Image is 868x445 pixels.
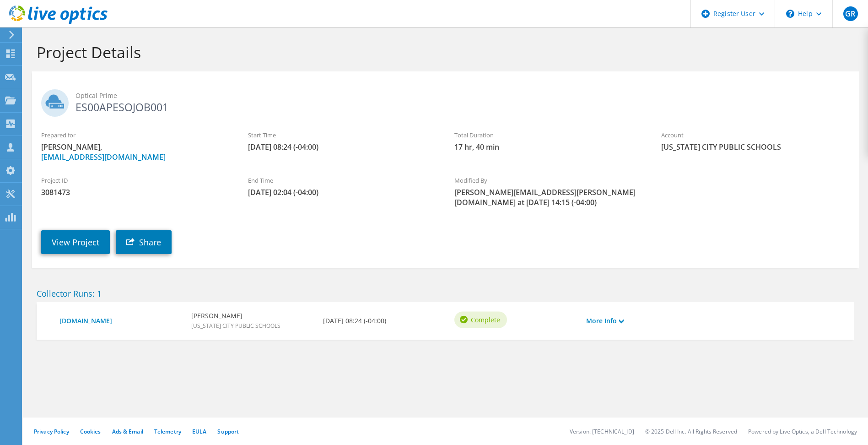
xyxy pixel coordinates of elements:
li: Version: [TECHNICAL_ID] [570,428,634,435]
span: Optical Prime [75,91,850,101]
a: Share [116,230,172,254]
span: [US_STATE] CITY PUBLIC SCHOOLS [661,142,850,152]
label: End Time [248,176,437,185]
span: 3081473 [41,187,230,197]
a: Telemetry [154,428,181,435]
span: [PERSON_NAME][EMAIL_ADDRESS][PERSON_NAME][DOMAIN_NAME] at [DATE] 14:15 (-04:00) [454,187,643,207]
a: View Project [41,230,110,254]
a: More Info [586,316,624,326]
span: [PERSON_NAME], [41,142,230,162]
a: Privacy Policy [34,428,69,435]
b: [DATE] 08:24 (-04:00) [323,316,386,326]
h2: Collector Runs: 1 [37,288,854,298]
a: Cookies [80,428,101,435]
span: [DATE] 08:24 (-04:00) [248,142,437,152]
a: Ads & Email [112,428,143,435]
h1: Project Details [37,43,850,62]
h2: ES00APESOJOB001 [41,89,850,112]
span: GR [843,6,858,21]
b: [PERSON_NAME] [191,311,280,321]
li: © 2025 Dell Inc. All Rights Reserved [645,428,737,435]
label: Account [661,130,850,140]
label: Modified By [454,176,643,185]
label: Total Duration [454,130,643,140]
li: Powered by Live Optics, a Dell Technology [748,428,857,435]
label: Prepared for [41,130,230,140]
span: [DATE] 02:04 (-04:00) [248,187,437,197]
a: Support [217,428,239,435]
label: Start Time [248,130,437,140]
a: [DOMAIN_NAME] [59,316,182,326]
span: 17 hr, 40 min [454,142,643,152]
span: [US_STATE] CITY PUBLIC SCHOOLS [191,322,280,330]
span: Complete [471,315,500,325]
a: EULA [192,428,206,435]
label: Project ID [41,176,230,185]
svg: \n [786,10,794,18]
a: [EMAIL_ADDRESS][DOMAIN_NAME] [41,152,166,162]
